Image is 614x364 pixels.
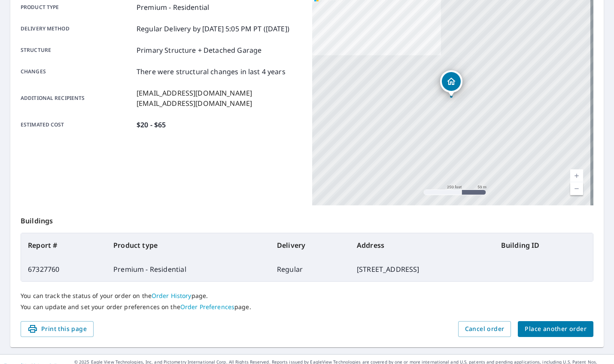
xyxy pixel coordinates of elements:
[137,98,252,108] p: [EMAIL_ADDRESS][DOMAIN_NAME]
[21,88,133,108] p: Additional recipients
[350,233,494,257] th: Address
[570,182,583,195] a: Current Level 17, Zoom Out
[525,324,587,334] span: Place another order
[180,303,234,311] a: Order Preferences
[21,292,593,300] p: You can track the status of your order on the page.
[570,169,583,182] a: Current Level 17, Zoom In
[270,233,350,257] th: Delivery
[137,45,261,55] p: Primary Structure + Detached Garage
[494,233,593,257] th: Building ID
[21,321,94,337] button: Print this page
[21,66,133,77] p: Changes
[21,205,593,233] p: Buildings
[21,303,593,311] p: You can update and set your order preferences on the page.
[137,66,286,77] p: There were structural changes in last 4 years
[21,257,106,281] td: 67327760
[270,257,350,281] td: Regular
[350,257,494,281] td: [STREET_ADDRESS]
[21,233,106,257] th: Report #
[465,324,505,334] span: Cancel order
[21,120,133,130] p: Estimated cost
[152,292,191,300] a: Order History
[21,2,133,12] p: Product type
[27,324,87,334] span: Print this page
[137,24,289,34] p: Regular Delivery by [DATE] 5:05 PM PT ([DATE])
[21,45,133,55] p: Structure
[440,70,462,97] div: Dropped pin, building 1, Residential property, 271 Yorkshire Dr Fox River Grove, IL 60021
[106,257,270,281] td: Premium - Residential
[137,88,252,98] p: [EMAIL_ADDRESS][DOMAIN_NAME]
[518,321,593,337] button: Place another order
[137,120,166,130] p: $20 - $65
[106,233,270,257] th: Product type
[137,2,209,12] p: Premium - Residential
[21,24,133,34] p: Delivery method
[458,321,511,337] button: Cancel order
